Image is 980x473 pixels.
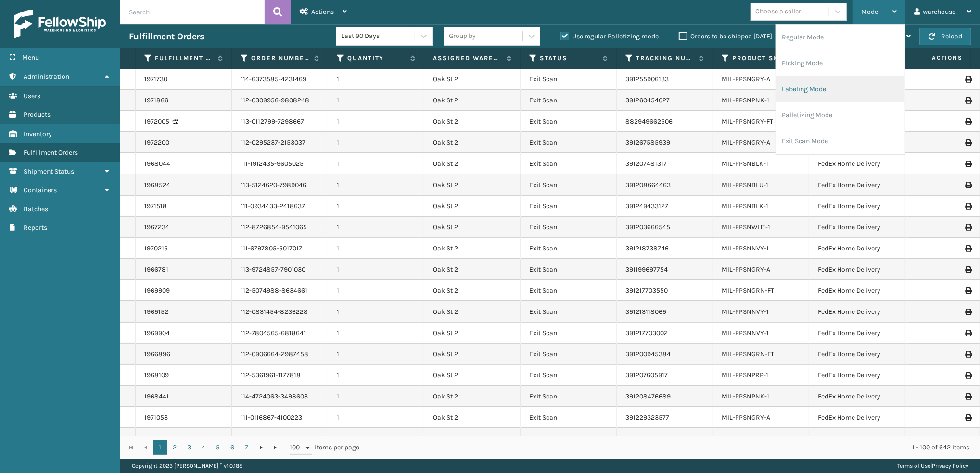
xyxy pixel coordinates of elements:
button: Reload [919,28,971,45]
a: MIL-PPSNPNK-1 [722,96,769,104]
td: Oak St 2 [424,196,521,217]
span: Shipment Status [24,167,74,175]
a: 4 [196,440,211,455]
a: Terms of Use [897,462,930,469]
td: 113-0112799-7298667 [232,111,328,132]
span: Batches [24,205,48,213]
a: 1972200 [144,138,169,148]
td: 1 [328,153,424,174]
a: 391222118876 [625,435,668,443]
p: Copyright 2023 [PERSON_NAME]™ v 1.0.188 [132,459,242,473]
a: 1972005 [144,117,169,126]
td: Oak St 2 [424,301,521,323]
a: MIL-PPSNGRY-A [722,413,770,422]
td: Exit Scan [521,132,617,153]
label: Use regular Palletizing mode [560,32,659,40]
td: 112-0906664-2987458 [232,344,328,365]
td: 111-2762144-5259433 [232,428,328,449]
a: 3 [182,440,196,455]
div: | [897,459,968,473]
td: 113-5124620-7989046 [232,174,328,196]
td: FedEx Home Delivery [809,428,905,449]
i: Print Label [965,351,971,358]
a: MIL-PPSNGRN-FT [722,286,774,295]
a: MIL-PPSNGRY-A [722,75,770,83]
a: 391203666545 [625,223,670,231]
i: Print Label [965,372,971,379]
td: 1 [328,69,424,90]
td: FedEx Home Delivery [809,280,905,301]
td: Exit Scan [521,344,617,365]
a: 1970825 [144,434,170,444]
td: 114-6373585-4231469 [232,69,328,90]
td: Exit Scan [521,111,617,132]
a: 391229323577 [625,413,669,422]
td: Oak St 2 [424,386,521,407]
i: Print Label [965,182,971,188]
img: logo [14,10,106,38]
a: 1967234 [144,223,169,232]
td: Oak St 2 [424,174,521,196]
td: FedEx Home Delivery [809,407,905,428]
a: MIL-PPSNGRY-FT [722,117,773,125]
i: Print Label [965,436,971,442]
i: Print Label [965,245,971,252]
td: 1 [328,386,424,407]
td: 114-4724063-3498603 [232,386,328,407]
a: MIL-PPSNPRP-1 [722,371,768,379]
label: Assigned Warehouse [433,54,502,62]
a: 391218738746 [625,244,669,252]
a: 1971053 [144,413,168,423]
a: 391267585939 [625,138,670,147]
a: Go to the next page [254,440,268,455]
a: 1971866 [144,96,168,105]
a: MIL-PPSNGRN-FT [722,350,774,358]
a: 1968441 [144,392,169,401]
td: Oak St 2 [424,217,521,238]
a: MIL-PPSNGRY-A [722,138,770,147]
td: FedEx Home Delivery [809,344,905,365]
td: Exit Scan [521,153,617,174]
td: FedEx Home Delivery [809,301,905,323]
td: FedEx Home Delivery [809,217,905,238]
a: 1971730 [144,75,167,84]
a: 391249433127 [625,202,668,210]
a: MIL-PPSNNVY-1 [722,308,769,316]
td: 1 [328,238,424,259]
a: 7 [240,440,254,455]
i: Print Label [965,287,971,294]
td: Exit Scan [521,386,617,407]
span: 100 [290,443,304,452]
td: FedEx Home Delivery [809,153,905,174]
a: 1 [153,440,167,455]
a: 1969909 [144,286,170,296]
span: Reports [24,224,47,232]
div: Choose a seller [755,7,801,17]
li: Labeling Mode [776,76,905,102]
td: 1 [328,344,424,365]
a: Go to the last page [268,440,283,455]
td: Oak St 2 [424,259,521,280]
div: 1 - 100 of 642 items [373,443,969,452]
a: 391207481317 [625,160,667,168]
i: Print Label [965,97,971,104]
td: Exit Scan [521,196,617,217]
span: Actions [902,50,968,66]
td: 1 [328,217,424,238]
td: Exit Scan [521,259,617,280]
td: Oak St 2 [424,428,521,449]
i: Print Label [965,118,971,125]
td: FedEx Home Delivery [809,174,905,196]
a: 391207605917 [625,371,668,379]
i: Print Label [965,330,971,336]
td: Oak St 2 [424,344,521,365]
a: 1968524 [144,180,170,190]
td: Oak St 2 [424,111,521,132]
span: Mode [861,8,878,16]
label: Status [540,54,598,62]
li: Palletizing Mode [776,102,905,128]
span: Fulfillment Orders [24,149,78,157]
td: 111-6797805-5017017 [232,238,328,259]
td: Oak St 2 [424,153,521,174]
td: 1 [328,174,424,196]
